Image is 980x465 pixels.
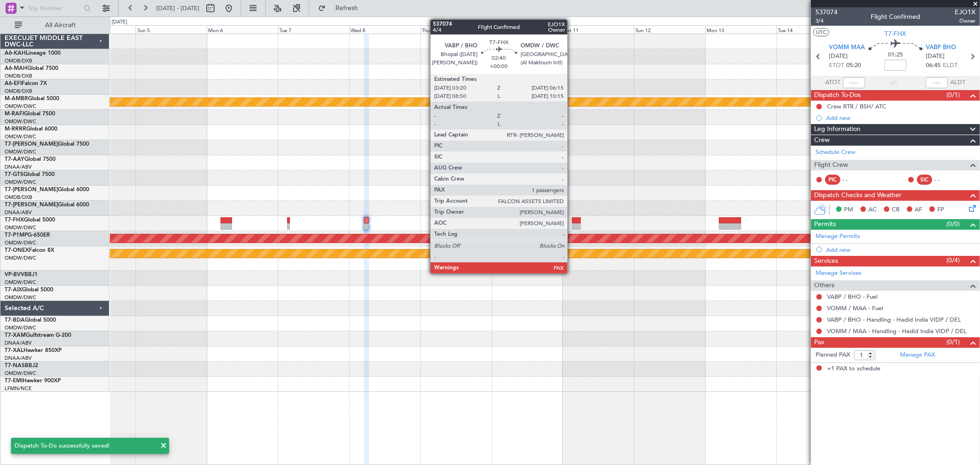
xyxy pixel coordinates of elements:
[5,370,36,377] a: OMDW/DWC
[5,157,56,162] a: T7-AAYGlobal 7500
[868,205,877,215] span: AC
[5,348,62,353] a: T7-XALHawker 850XP
[5,187,58,193] span: T7-[PERSON_NAME]
[5,194,32,201] a: OMDB/DXB
[5,96,28,102] span: M-AMBR
[207,25,278,34] div: Mon 6
[827,316,961,323] a: VABP / BHO - Handling - Hadid India VIDP / DEL
[926,61,940,70] span: 06:45
[814,190,901,201] span: Dispatch Checks and Weather
[5,272,24,278] span: VP-BVV
[5,287,22,293] span: T7-AIX
[871,12,920,22] div: Flight Confirmed
[5,96,59,102] a: M-AMBRGlobal 5000
[5,333,71,338] a: T7-XAMGulfstream G-200
[947,219,960,229] span: (0/0)
[5,66,27,71] span: A6-MAH
[937,205,944,215] span: FP
[5,111,24,117] span: M-RAFI
[349,25,420,34] div: Wed 8
[816,148,855,157] a: Schedule Crew
[947,337,960,347] span: (0/1)
[843,77,865,88] input: --:--
[825,175,840,185] div: PIC
[814,337,824,348] span: Pax
[5,172,23,177] span: T7-GTS
[5,118,36,125] a: OMDW/DWC
[5,51,26,56] span: A6-KAH
[5,148,36,155] a: OMDW/DWC
[5,248,54,253] a: T7-ONEXFalcon 8X
[136,25,207,34] div: Sun 5
[5,209,32,216] a: DNAA/ABV
[5,88,32,95] a: OMDB/DXB
[5,333,26,338] span: T7-XAM
[826,114,975,122] div: Add new
[563,25,634,34] div: Sat 11
[5,111,55,117] a: M-RAFIGlobal 7500
[5,57,32,64] a: OMDB/DXB
[943,61,957,70] span: ELDT
[814,160,848,170] span: Flight Crew
[827,304,883,312] a: VOMM / MAA - Fuel
[15,442,155,451] div: Dispatch To-Do successfully saved!
[827,293,878,301] a: VABP / BHO - Fuel
[420,25,492,34] div: Thu 9
[947,90,960,100] span: (0/1)
[816,232,860,241] a: Manage Permits
[5,224,36,231] a: OMDW/DWC
[5,103,36,110] a: OMDW/DWC
[5,294,36,301] a: OMDW/DWC
[5,363,38,369] a: T7-NASBBJ2
[5,126,57,132] a: M-RRRRGlobal 6000
[634,25,705,34] div: Sun 12
[829,61,844,70] span: ETOT
[816,269,861,278] a: Manage Services
[816,17,838,25] span: 3/4
[5,340,32,346] a: DNAA/ABV
[915,205,922,215] span: AF
[5,81,22,86] span: A6-EFI
[5,324,36,331] a: OMDW/DWC
[816,7,838,17] span: 537074
[888,51,903,60] span: 01:25
[5,172,55,177] a: T7-GTSGlobal 7500
[112,18,127,26] div: [DATE]
[5,157,24,162] span: T7-AAY
[328,5,366,11] span: Refresh
[827,327,967,335] a: VOMM / MAA - Handling - Hadid India VIDP / DEL
[5,355,32,362] a: DNAA/ABV
[955,17,975,25] span: Owner
[892,205,900,215] span: CR
[278,25,349,34] div: Tue 7
[314,1,369,16] button: Refresh
[5,272,38,278] a: VP-BVVBBJ1
[156,4,199,12] span: [DATE] - [DATE]
[827,102,886,110] div: Crew RTR / BSH/ ATC
[492,25,563,34] div: Fri 10
[5,51,61,56] a: A6-KAHLineage 1000
[5,287,53,293] a: T7-AIXGlobal 5000
[844,205,853,215] span: PM
[5,217,55,223] a: T7-FHXGlobal 5000
[5,378,61,384] a: T7-EMIHawker 900XP
[5,248,29,253] span: T7-ONEX
[829,43,865,52] span: VOMM MAA
[28,1,81,15] input: Trip Number
[5,126,26,132] span: M-RRRR
[813,28,829,36] button: UTC
[843,176,863,184] div: - -
[917,175,932,185] div: SIC
[5,142,58,147] span: T7-[PERSON_NAME]
[829,52,848,61] span: [DATE]
[935,176,955,184] div: - -
[5,73,32,79] a: OMDB/DXB
[814,280,834,291] span: Others
[24,22,97,28] span: All Aircraft
[5,239,36,246] a: OMDW/DWC
[814,135,830,146] span: Crew
[847,61,861,70] span: 05:20
[5,164,32,170] a: DNAA/ABV
[5,217,24,223] span: T7-FHX
[826,78,841,87] span: ATOT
